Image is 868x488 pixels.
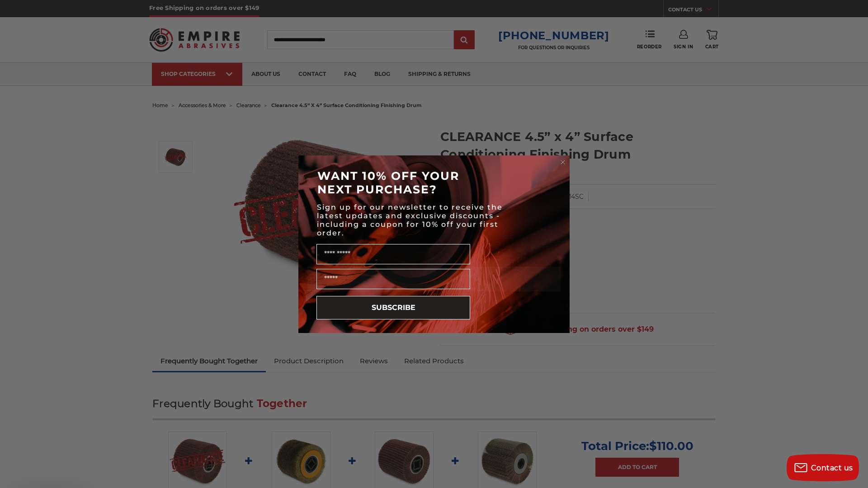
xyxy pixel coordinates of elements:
span: WANT 10% OFF YOUR NEXT PURCHASE? [317,169,459,196]
input: Email [316,269,470,289]
button: SUBSCRIBE [316,296,470,319]
span: Sign up for our newsletter to receive the latest updates and exclusive discounts - including a co... [317,203,503,237]
button: Contact us [787,454,859,481]
span: Contact us [811,464,853,472]
button: Close dialog [558,158,567,167]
